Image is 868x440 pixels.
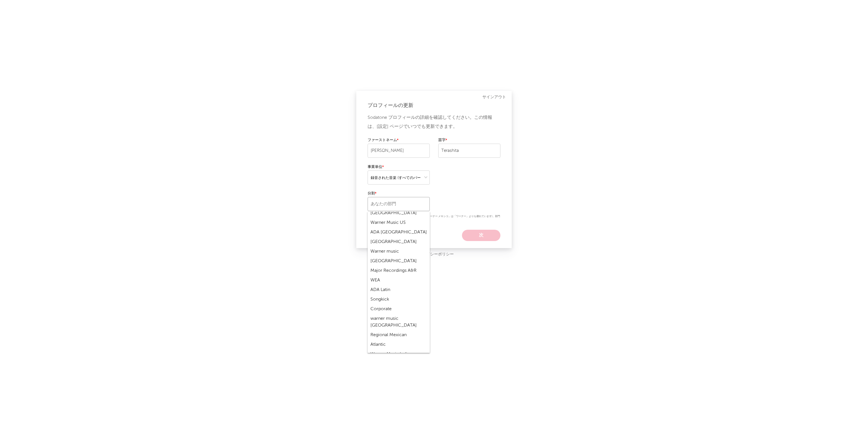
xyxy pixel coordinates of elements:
[368,137,430,144] label: ファーストネーム
[368,218,430,227] div: Warner Music US
[368,247,430,256] div: Warner music
[414,251,454,258] a: プライバシーポリシー
[368,237,430,247] div: [GEOGRAPHIC_DATA]
[368,144,430,158] input: あなたの下の名前
[368,275,430,285] div: WEA
[368,285,430,295] div: ADA Latin
[368,330,430,340] div: Regional Mexican
[368,295,430,304] div: Songkick
[368,340,430,349] div: Atlantic
[482,94,506,100] a: サインアウト
[438,137,500,144] label: 苗字
[368,256,430,266] div: [GEOGRAPHIC_DATA]
[368,314,430,330] div: warner music [GEOGRAPHIC_DATA]
[368,214,500,224] p: できるだけ具体的に記入してください (たとえば、「ワーナー メキシコ」は「ワーナー」よりも優れています)。部門がリストにない場合は、新しい部門を入力できます。
[438,144,500,158] input: あなたの名字
[368,197,430,211] input: あなたの部門
[368,208,430,218] div: [GEOGRAPHIC_DATA]
[368,349,430,359] div: Warner Music India
[368,113,500,131] p: Sodatone プロフィールの詳細を確認してください。この情報は、[設定] ページでいつでも更新できます。
[368,102,500,109] div: プロフィールの更新
[368,164,430,170] label: 事業単位
[462,230,500,241] button: 次
[368,227,430,237] div: ADA [GEOGRAPHIC_DATA]
[368,304,430,314] div: Corporate
[368,190,430,197] label: 分割
[368,266,430,275] div: Major Recordings A&R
